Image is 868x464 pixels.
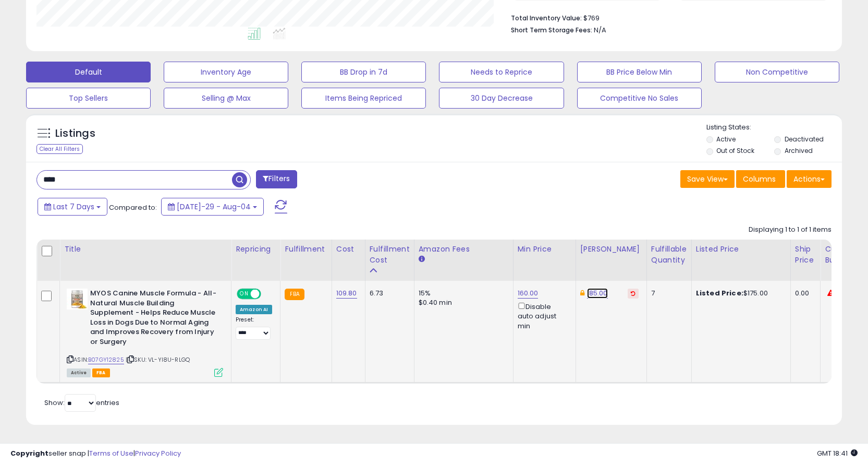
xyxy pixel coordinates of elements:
button: BB Price Below Min [577,62,702,82]
img: 41Grs1g1IiL._SL40_.jpg [67,289,88,310]
div: $175.00 [696,289,783,298]
label: Archived [785,146,813,155]
span: OFF [260,290,276,299]
button: Competitive No Sales [577,88,702,109]
button: Needs to Reprice [439,62,564,82]
span: N/A [594,25,606,35]
div: Listed Price [696,244,786,255]
label: Active [716,135,736,144]
button: Selling @ Max [164,88,288,109]
span: Compared to: [109,203,157,212]
button: BB Drop in 7d [301,62,426,82]
a: Privacy Policy [135,448,181,458]
div: [PERSON_NAME] [580,244,642,255]
button: Columns [736,170,785,188]
div: Amazon AI [236,305,272,314]
li: $769 [511,11,824,23]
div: Cost [336,244,361,255]
button: [DATE]-29 - Aug-04 [161,198,264,216]
h5: Listings [55,126,95,141]
div: Min Price [518,244,571,255]
a: 109.80 [336,288,357,299]
a: B07GY12825 [88,355,124,364]
div: Clear All Filters [36,144,83,154]
div: Preset: [236,316,272,340]
div: Displaying 1 to 1 of 1 items [749,225,832,235]
div: ASIN: [67,289,223,376]
div: 7 [651,289,683,298]
div: Repricing [236,244,276,255]
span: All listings currently available for purchase on Amazon [67,368,91,377]
label: Out of Stock [716,146,754,155]
span: | SKU: VL-YI8U-RLGQ [126,355,190,364]
button: Default [26,62,151,82]
div: Title [64,244,227,255]
b: Short Term Storage Fees: [511,26,592,34]
p: Listing States: [706,123,842,133]
b: Total Inventory Value: [511,14,582,22]
b: MYOS Canine Muscle Formula - All-Natural Muscle Building Supplement - Helps Reduce Muscle Loss in... [90,289,217,349]
div: seller snap | | [10,449,181,459]
div: Disable auto adjust min [518,301,568,331]
span: Show: entries [44,398,119,408]
button: Save View [680,170,735,188]
button: Actions [787,170,832,188]
span: FBA [92,368,110,377]
span: Columns [743,174,776,184]
div: $0.40 min [419,298,505,307]
button: Non Competitive [715,62,839,82]
div: Amazon Fees [419,244,509,255]
div: 15% [419,289,505,298]
span: ON [238,290,251,299]
div: Fulfillment Cost [370,244,410,266]
button: Filters [256,170,297,188]
div: Fulfillment [285,244,327,255]
span: 2025-08-12 18:41 GMT [817,448,858,458]
small: FBA [285,289,304,300]
a: Terms of Use [89,448,133,458]
button: Items Being Repriced [301,88,426,109]
button: Inventory Age [164,62,288,82]
div: Fulfillable Quantity [651,244,687,266]
a: 160.00 [518,288,539,299]
small: Amazon Fees. [419,255,425,264]
button: 30 Day Decrease [439,88,564,109]
a: 185.00 [587,288,608,299]
b: Listed Price: [696,288,743,298]
span: Last 7 Days [53,201,94,212]
label: Deactivated [785,135,824,144]
span: [DATE]-29 - Aug-04 [177,201,251,212]
div: 6.73 [370,289,406,298]
div: 0.00 [795,289,812,298]
button: Top Sellers [26,88,151,109]
button: Last 7 Days [38,198,107,216]
div: Ship Price [795,244,816,266]
strong: Copyright [10,448,48,458]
